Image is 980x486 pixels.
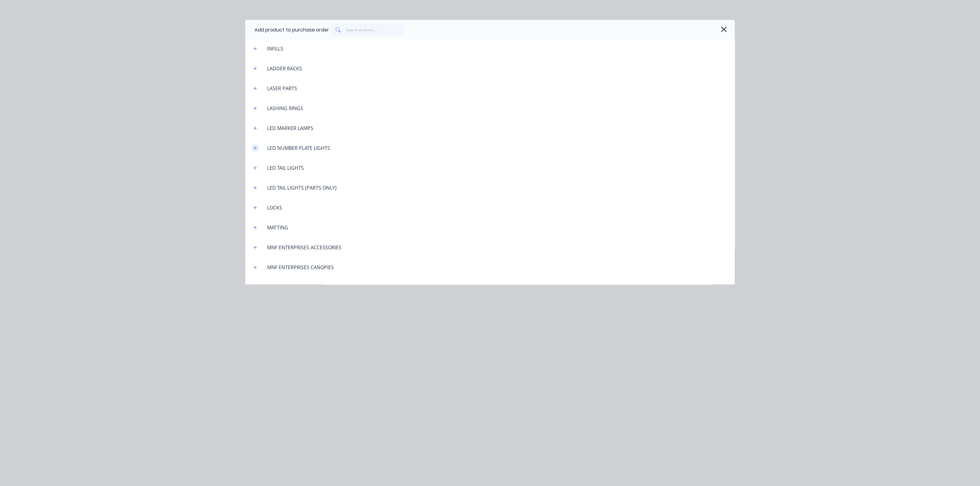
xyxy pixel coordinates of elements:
[262,144,335,152] div: LED NUMBER PLATE LIGHTS
[262,85,302,92] div: LASER PARTS
[262,184,341,191] div: LED TAIL LIGHTS (PARTS ONLY)
[254,26,329,34] div: Add product to purchase order
[262,65,307,72] div: LADDER RACKS
[262,224,293,231] div: MATTING
[262,244,346,251] div: MNF ENTERPRISES ACCESSORIES
[262,45,288,52] div: INFILLS
[262,204,287,211] div: LOCKS
[346,24,406,36] input: Search products...
[262,164,309,172] div: LED TAIL LIGHTS
[262,284,367,291] div: MNF ENTERPRISES CANOPY ACCESSORIES
[262,124,318,132] div: LED MARKER LAMPS
[262,264,339,271] div: MNF ENTERPRISES CANOPIES
[262,105,308,112] div: LASHING RINGS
